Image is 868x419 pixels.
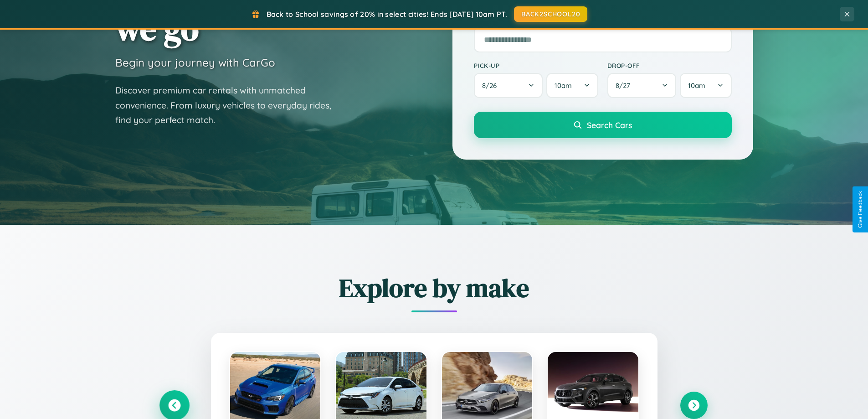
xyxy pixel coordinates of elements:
[607,62,732,69] label: Drop-off
[555,81,572,90] span: 10am
[546,73,598,98] button: 10am
[115,56,275,69] h3: Begin your journey with CarGo
[514,6,587,22] button: BACK2SCHOOL20
[115,83,343,128] p: Discover premium car rentals with unmatched convenience. From luxury vehicles to everyday rides, ...
[474,112,732,138] button: Search Cars
[680,73,731,98] button: 10am
[267,10,507,19] span: Back to School savings of 20% in select cities! Ends [DATE] 10am PT.
[857,191,863,228] div: Give Feedback
[688,81,705,90] span: 10am
[482,81,501,90] span: 8 / 26
[607,73,677,98] button: 8/27
[616,81,635,90] span: 8 / 27
[474,73,543,98] button: 8/26
[161,270,708,305] h2: Explore by make
[587,120,632,130] span: Search Cars
[474,62,598,69] label: Pick-up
